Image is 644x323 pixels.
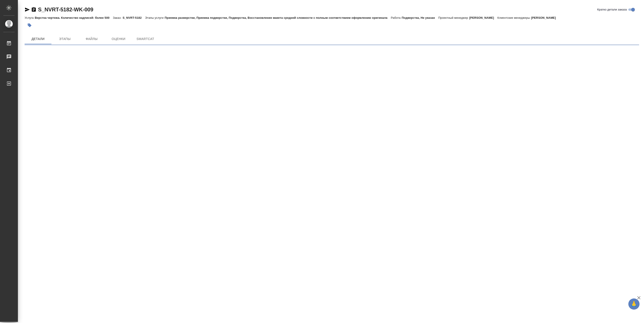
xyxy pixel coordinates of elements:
[123,16,145,19] p: S_NVRT-5182
[497,16,531,19] p: Клиентские менеджеры
[25,16,35,19] p: Услуга
[54,36,76,42] span: Этапы
[135,36,156,42] span: SmartCat
[402,16,438,19] p: Подверстка, Не указан
[27,36,49,42] span: Детали
[38,6,93,13] a: S_NVRT-5182-WK-009
[81,36,102,42] span: Файлы
[31,7,36,12] button: Скопировать ссылку
[25,7,30,12] button: Скопировать ссылку для ЯМессенджера
[108,36,129,42] span: Оценки
[145,16,165,19] p: Этапы услуги
[391,16,402,19] p: Работа
[165,16,391,19] p: Приемка разверстки, Приемка подверстки, Подверстка, Восстановление макета средней сложности с пол...
[438,16,469,19] p: Проектный менеджер
[531,16,559,19] p: [PERSON_NAME]
[597,7,627,12] span: Кратко детали заказа
[35,16,113,19] p: Верстка чертежа. Количество надписей: более 500
[113,16,123,19] p: Заказ:
[469,16,497,19] p: [PERSON_NAME]
[25,20,34,30] button: Добавить тэг
[628,298,640,310] button: 🙏
[630,299,638,309] span: 🙏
